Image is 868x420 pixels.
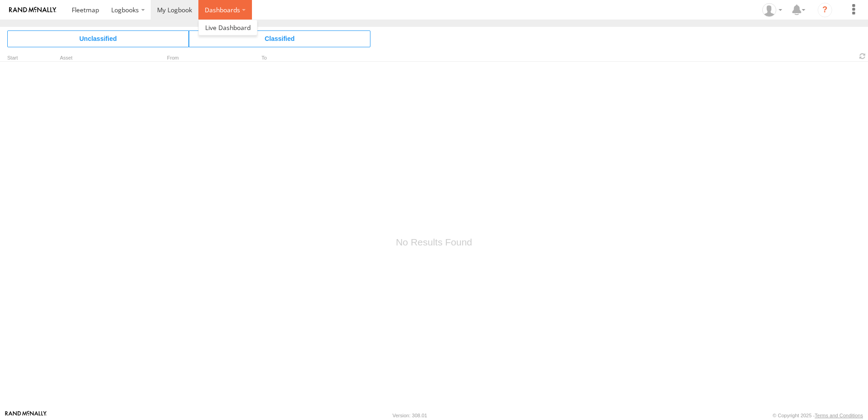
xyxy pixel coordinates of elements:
img: rand-logo.svg [9,7,56,13]
div: Version: 308.01 [393,413,427,418]
div: Click to Sort [7,56,35,60]
div: To [249,56,340,60]
div: Asset [60,56,151,60]
a: Visit our Website [5,411,47,420]
span: Click to view Unclassified Trips [7,30,189,47]
span: Click to view Classified Trips [189,30,370,47]
div: From [154,56,245,60]
span: Refresh [857,52,868,60]
a: Terms and Conditions [815,413,863,418]
i: ? [818,3,832,17]
div: © Copyright 2025 - [773,413,863,418]
div: Vaughan Aujard [759,3,785,17]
